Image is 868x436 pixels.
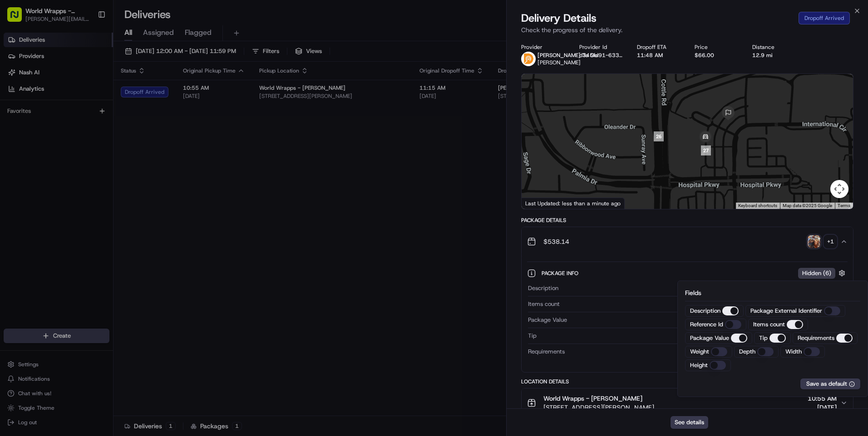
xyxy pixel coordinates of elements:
[759,334,768,342] label: Tip
[528,332,537,340] span: Tip
[521,378,853,385] div: Location Details
[524,197,554,209] a: Open this area in Google Maps (opens a new window)
[808,235,820,248] img: photo_proof_of_pickup image
[785,348,802,356] label: Width
[830,180,848,198] button: Map camera controls
[521,25,853,34] p: Check the progress of the delivery.
[9,9,27,27] img: Nash
[690,307,720,315] label: Description
[542,270,580,277] span: Package Info
[568,348,847,356] div: Photo Proof of Delivery
[9,132,16,140] div: 📗
[9,36,165,51] p: Welcome 👋
[528,284,558,292] span: Description
[808,403,837,412] span: [DATE]
[31,96,115,103] div: We're available if you need us!
[521,217,853,224] div: Package Details
[637,44,680,51] div: Dropoff ETA
[739,348,755,356] label: Depth
[543,237,569,246] span: $538.14
[650,128,667,145] div: 26
[752,52,795,59] div: 12.9 mi
[798,334,834,342] label: Requirements
[18,131,69,140] span: Knowledge Base
[798,267,848,279] button: Hidden (6)
[802,269,831,277] span: Hidden ( 6 )
[31,87,149,96] div: Start new chat
[690,348,709,356] label: Weight
[697,142,715,159] div: 27
[690,334,729,342] label: Package Value
[522,198,625,209] div: Last Updated: less than a minute ago
[77,132,84,140] div: 💻
[528,316,567,324] span: Package Value
[9,87,25,103] img: 1736555255976-a54dd68f-1ca7-489b-9aae-adbdc363a1c4
[753,320,785,329] label: Items count
[522,256,853,372] div: $538.14photo_proof_of_pickup image+1
[521,52,536,66] img: ddtg_logo_v2.png
[571,316,847,324] div: $538.14
[806,380,855,388] button: Save as default
[538,52,597,59] span: [PERSON_NAME] To Go
[838,203,850,208] a: Terms (opens in new tab)
[543,394,642,403] span: World Wrapps - [PERSON_NAME]
[528,300,560,308] span: Items count
[538,59,581,66] span: [PERSON_NAME]
[521,11,597,25] span: Delivery Details
[783,203,832,208] span: Map data ©2025 Google
[637,52,680,59] div: 11:48 AM
[579,44,622,51] div: Provider Id
[685,288,860,297] p: Fields
[695,44,738,51] div: Price
[824,235,837,248] div: + 1
[800,378,860,389] button: Save as default
[522,388,853,417] button: World Wrapps - [PERSON_NAME][STREET_ADDRESS][PERSON_NAME]10:55 AM[DATE]
[738,203,777,209] button: Keyboard shortcuts
[695,52,738,59] div: $66.00
[521,44,564,51] div: Provider
[690,320,723,329] label: Reference Id
[154,89,165,100] button: Start new chat
[90,154,110,160] span: Pylon
[671,416,708,429] button: See details
[24,58,150,68] input: Clear
[64,153,110,160] a: Powered byPylon
[808,394,837,403] span: 10:55 AM
[86,131,146,140] span: API Documentation
[524,197,554,209] img: Google
[5,128,73,144] a: 📗Knowledge Base
[808,235,837,248] button: photo_proof_of_pickup image+1
[528,348,565,356] span: Requirements
[750,307,822,315] label: Package External Identifier
[752,44,795,51] div: Distance
[690,361,708,369] label: Height
[563,300,847,308] div: 32
[73,128,149,144] a: 💻API Documentation
[579,52,622,59] button: d345fd91-6338-94a1-beca-7c1e3e743f81
[522,227,853,256] button: $538.14photo_proof_of_pickup image+1
[540,332,847,340] div: $18.24
[543,403,654,412] span: [STREET_ADDRESS][PERSON_NAME]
